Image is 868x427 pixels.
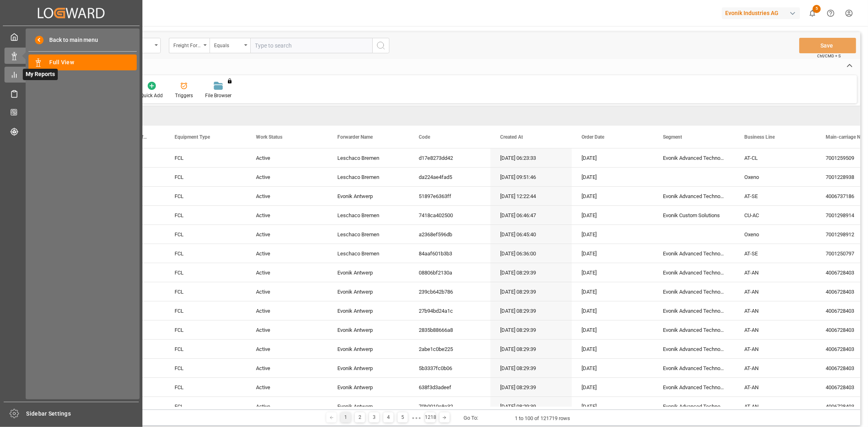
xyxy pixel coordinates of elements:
div: Evonik Antwerp [328,397,409,416]
a: Tracking [4,123,138,139]
div: Leschaco Bremen [328,148,409,167]
div: Evonik Advanced Technologies [653,340,735,358]
div: Evonik Antwerp [328,187,409,205]
div: Evonik Advanced Technologies [653,378,735,396]
div: Active [246,225,328,244]
div: Active [246,244,328,263]
span: 5 [813,5,821,13]
div: Oxeno [735,168,816,186]
div: [DATE] [572,378,653,396]
div: 1218 [425,412,435,423]
div: Active [246,397,328,416]
button: Evonik Industries AG [722,5,803,21]
div: 2 [355,412,365,423]
div: Equals [214,40,242,49]
div: Leschaco Bremen [328,244,409,263]
span: Code [419,134,430,140]
button: open menu [169,38,210,53]
div: FCL [165,397,246,416]
div: FCL [165,263,246,282]
div: [DATE] [572,320,653,339]
div: 7418ca402500 [409,206,490,224]
div: [DATE] [572,168,653,186]
div: AT-AN [735,397,816,416]
div: Evonik Antwerp [328,301,409,320]
div: ● ● ● [412,415,421,421]
div: Evonik Advanced Technologies [653,397,735,416]
div: [DATE] [572,148,653,167]
div: [DATE] [572,359,653,377]
span: Full View [50,58,137,67]
div: AT-AN [735,320,816,339]
div: [DATE] 08:29:39 [490,378,572,396]
div: Oxeno [735,225,816,244]
div: Active [246,340,328,358]
div: FCL [165,320,246,339]
div: Evonik Antwerp [328,282,409,301]
div: FCL [165,301,246,320]
span: Work Status [256,134,282,140]
div: Go To: [464,414,479,422]
div: [DATE] 09:51:46 [490,168,572,186]
div: CU-AC [735,206,816,224]
a: Schedules [4,85,138,101]
span: Equipment Type [175,134,210,140]
button: Help Center [822,4,840,22]
div: Evonik Antwerp [328,263,409,282]
div: [DATE] [572,225,653,244]
div: FCL [165,168,246,186]
div: FCL [165,340,246,358]
div: FCL [165,359,246,377]
div: 1 [341,412,351,423]
div: [DATE] 08:29:39 [490,282,572,301]
div: [DATE] 06:23:33 [490,148,572,167]
div: [DATE] [572,301,653,320]
div: FCL [165,187,246,205]
div: Active [246,301,328,320]
div: 4 [383,412,394,423]
div: [DATE] 08:29:39 [490,397,572,416]
input: Type to search [250,38,372,53]
div: 2835b88666a8 [409,320,490,339]
span: Back to main menu [44,36,98,44]
div: AT-AN [735,378,816,396]
div: Evonik Antwerp [328,340,409,358]
div: [DATE] [572,397,653,416]
a: My ReportsMy Reports [4,67,138,83]
a: CO2e Calculator [4,105,138,120]
div: AT-AN [735,359,816,377]
div: Active [246,206,328,224]
div: Evonik Advanced Technologies [653,187,735,205]
div: 84aaf601b3b3 [409,244,490,263]
span: Segment [663,134,682,140]
div: FCL [165,378,246,396]
div: Evonik Custom Solutions [653,206,735,224]
div: Evonik Advanced Technologies [653,148,735,167]
div: Active [246,187,328,205]
div: Evonik Industries AG [722,7,800,19]
div: Evonik Advanced Technologies [653,320,735,339]
div: AT-AN [735,301,816,320]
div: Active [246,359,328,377]
div: 5b3337fc0b06 [409,359,490,377]
span: Sidebar Settings [26,410,139,418]
div: Evonik Advanced Technologies [653,282,735,301]
div: Active [246,263,328,282]
a: Full View [28,54,137,70]
div: AT-AN [735,340,816,358]
div: AT-CL [735,148,816,167]
div: Active [246,320,328,339]
div: da224ae4fad5 [409,168,490,186]
div: 2abe1c0be225 [409,340,490,358]
div: [DATE] [572,206,653,224]
div: 239cb642b786 [409,282,490,301]
div: AT-AN [735,282,816,301]
div: Evonik Antwerp [328,359,409,377]
div: AT-AN [735,263,816,282]
div: FCL [165,244,246,263]
div: 70b0010e8e32 [409,397,490,416]
div: Active [246,148,328,167]
button: search button [372,38,389,53]
span: My Reports [23,69,58,80]
span: Forwarder Name [337,134,373,140]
